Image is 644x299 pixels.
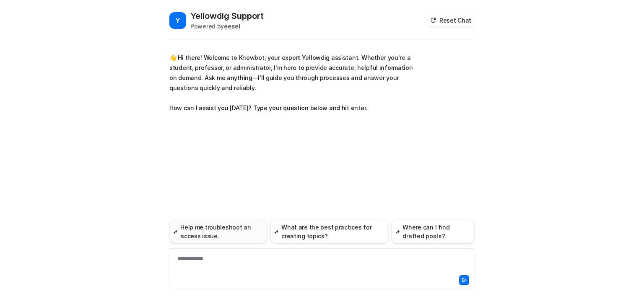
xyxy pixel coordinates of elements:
b: eesel [224,23,240,30]
button: Reset Chat [428,14,475,26]
h2: Yellowdig Support [190,10,264,22]
span: Y [169,12,186,29]
button: Where can I find drafted posts? [392,220,475,243]
button: What are the best practices for creating topics? [270,220,388,243]
p: 👋 Hi there! Welcome to Knowbot, your expert Yellowdig assistant. Whether you're a student, profes... [169,53,415,113]
button: Help me troubleshoot an access issue. [169,220,267,243]
div: Powered by [190,22,264,31]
